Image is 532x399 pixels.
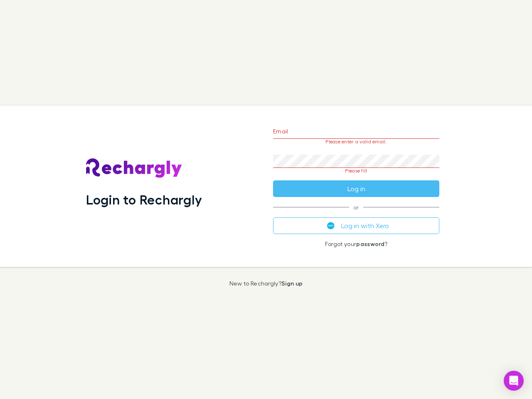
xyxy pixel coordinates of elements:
p: Forgot your ? [273,241,439,247]
img: Xero's logo [327,222,335,229]
h1: Login to Rechargly [86,192,202,207]
p: New to Rechargly? [229,280,303,287]
button: Log in with Xero [273,217,439,234]
p: Please enter a valid email. [273,139,439,145]
span: or [273,207,439,207]
div: Open Intercom Messenger [504,371,524,391]
img: Rechargly's Logo [86,158,182,178]
a: Sign up [281,280,303,287]
button: Log in [273,180,439,197]
a: password [356,240,384,247]
p: Please fill [273,168,439,174]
